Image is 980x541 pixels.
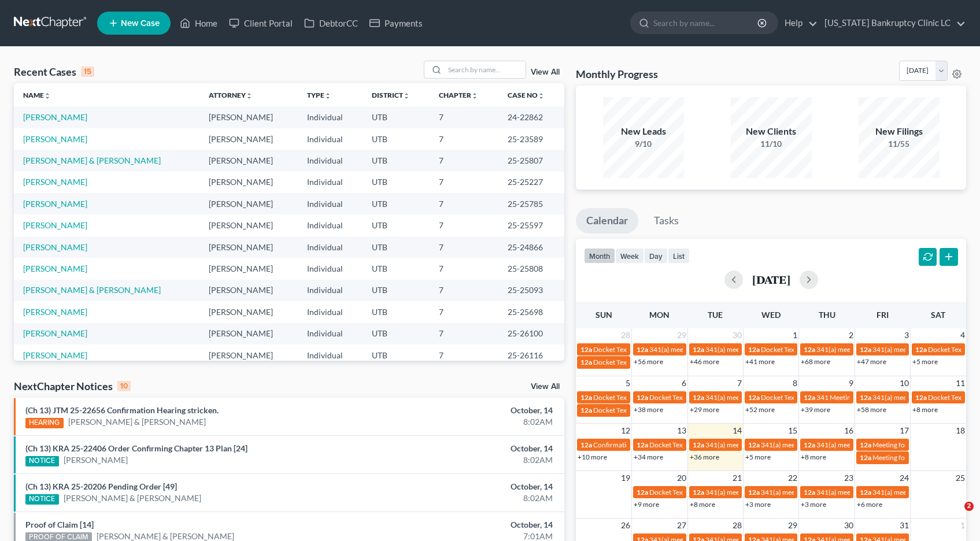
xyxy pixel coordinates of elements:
[745,500,771,509] a: +3 more
[857,500,882,509] a: +6 more
[498,150,564,171] td: 25-25807
[430,150,498,171] td: 7
[385,443,553,454] div: October, 14
[649,393,753,402] span: Docket Text: for [PERSON_NAME]
[748,345,760,354] span: 12a
[199,193,298,214] td: [PERSON_NAME]
[955,471,966,485] span: 25
[25,456,59,466] div: NOTICE
[748,393,760,402] span: 12a
[199,258,298,279] td: [PERSON_NAME]
[430,106,498,128] td: 7
[298,344,363,366] td: Individual
[859,125,940,138] div: New Filings
[955,376,966,390] span: 11
[498,344,564,366] td: 25-26116
[385,405,553,416] div: October, 14
[23,155,161,165] a: [PERSON_NAME] & [PERSON_NAME]
[731,138,812,150] div: 11/10
[644,208,689,234] a: Tasks
[801,500,826,509] a: +3 more
[199,172,298,193] td: [PERSON_NAME]
[498,258,564,279] td: 25-25808
[637,345,648,354] span: 12a
[25,481,177,491] a: (Ch 13) KRA 25-20206 Pending Order [49]
[25,494,59,505] div: NOTICE
[693,393,704,402] span: 12a
[298,236,363,258] td: Individual
[298,280,363,301] td: Individual
[676,424,687,438] span: 13
[637,488,648,496] span: 12a
[693,440,704,449] span: 12a
[801,453,826,461] a: +8 more
[848,328,855,342] span: 2
[64,492,201,504] a: [PERSON_NAME] & [PERSON_NAME]
[603,138,684,150] div: 9/10
[199,106,298,128] td: [PERSON_NAME]
[363,193,430,214] td: UTB
[792,376,798,390] span: 8
[690,453,719,461] a: +36 more
[385,416,553,428] div: 8:02AM
[445,61,526,78] input: Search by name...
[816,345,928,354] span: 341(a) meeting for [PERSON_NAME]
[223,13,298,34] a: Client Portal
[430,193,498,214] td: 7
[439,91,478,99] a: Chapterunfold_more
[117,381,131,391] div: 10
[23,199,87,209] a: [PERSON_NAME]
[596,310,612,320] span: Sun
[363,280,430,301] td: UTB
[23,242,87,252] a: [PERSON_NAME]
[857,405,886,414] a: +58 more
[430,258,498,279] td: 7
[298,258,363,279] td: Individual
[64,454,128,466] a: [PERSON_NAME]
[580,406,592,414] span: 12a
[931,310,945,320] span: Sat
[23,285,161,295] a: [PERSON_NAME] & [PERSON_NAME]
[731,424,743,438] span: 14
[363,236,430,258] td: UTB
[199,128,298,150] td: [PERSON_NAME]
[859,138,940,150] div: 11/55
[649,310,670,320] span: Mon
[690,405,719,414] a: +29 more
[298,106,363,128] td: Individual
[23,112,87,122] a: [PERSON_NAME]
[498,301,564,323] td: 25-25698
[761,393,864,402] span: Docket Text: for [PERSON_NAME]
[25,405,219,415] a: (Ch 13) JTM 25-22656 Confirmation Hearing stricken.
[705,345,817,354] span: 341(a) meeting for [PERSON_NAME]
[44,92,51,99] i: unfold_more
[955,424,966,438] span: 18
[653,12,759,34] input: Search by name...
[801,405,830,414] a: +39 more
[676,471,687,485] span: 20
[372,91,410,99] a: Districtunfold_more
[615,248,644,264] button: week
[620,471,631,485] span: 19
[68,416,206,428] a: [PERSON_NAME] & [PERSON_NAME]
[298,172,363,193] td: Individual
[898,376,910,390] span: 10
[531,68,560,76] a: View All
[578,453,607,461] a: +10 more
[752,273,790,286] h2: [DATE]
[637,440,648,449] span: 12a
[634,500,659,509] a: +9 more
[804,393,815,402] span: 12a
[603,125,684,138] div: New Leads
[761,440,872,449] span: 341(a) meeting for [PERSON_NAME]
[584,248,615,264] button: month
[363,106,430,128] td: UTB
[430,344,498,366] td: 7
[915,345,927,354] span: 12a
[364,13,428,34] a: Payments
[964,502,974,511] span: 2
[693,345,704,354] span: 12a
[731,518,743,532] span: 28
[363,258,430,279] td: UTB
[324,92,331,99] i: unfold_more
